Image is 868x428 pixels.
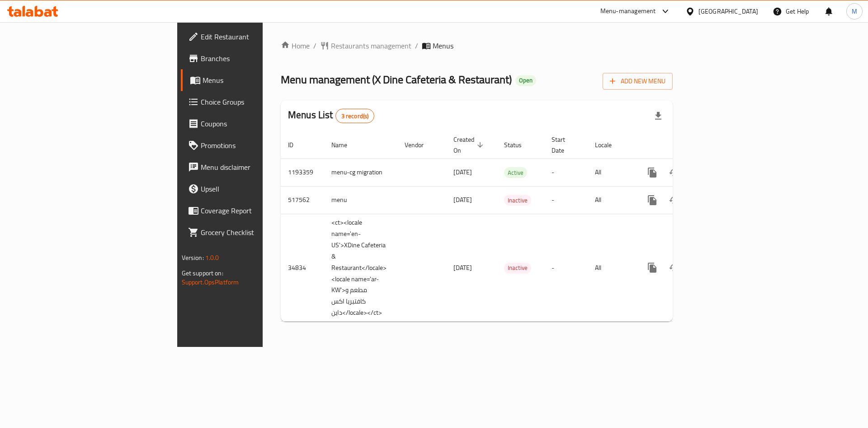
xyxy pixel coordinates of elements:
[588,186,634,214] td: All
[647,105,669,127] div: Export file
[544,214,588,322] td: -
[201,31,315,42] span: Edit Restaurant
[201,96,315,107] span: Choice Groups
[335,109,375,123] div: Total records count
[544,159,588,186] td: -
[201,53,315,64] span: Branches
[203,75,315,86] span: Menus
[610,76,665,87] span: Add New Menu
[181,48,322,69] a: Branches
[281,131,736,322] table: enhanced table
[663,162,685,183] button: Change Status
[453,166,472,178] span: [DATE]
[595,139,623,150] span: Locale
[201,140,315,151] span: Promotions
[504,195,531,206] span: Inactive
[603,73,673,90] button: Add New Menu
[281,40,673,51] nav: breadcrumb
[433,40,453,51] span: Menus
[331,40,411,51] span: Restaurants management
[588,159,634,186] td: All
[634,131,736,159] th: Actions
[201,205,315,216] span: Coverage Report
[205,252,219,264] span: 1.0.0
[642,257,663,279] button: more
[504,139,533,150] span: Status
[504,263,531,273] span: Inactive
[181,178,322,200] a: Upsell
[201,118,315,129] span: Coupons
[405,139,435,150] span: Vendor
[642,189,663,211] button: more
[588,214,634,322] td: All
[504,195,531,206] div: Inactive
[504,167,527,178] div: Active
[182,276,239,288] a: Support.OpsPlatform
[331,139,359,150] span: Name
[324,186,397,214] td: menu
[288,139,305,150] span: ID
[181,200,322,221] a: Coverage Report
[336,112,374,120] span: 3 record(s)
[544,186,588,214] td: -
[181,26,322,48] a: Edit Restaurant
[182,252,204,264] span: Version:
[515,77,536,84] span: Open
[600,6,656,17] div: Menu-management
[181,221,322,243] a: Grocery Checklist
[642,162,663,183] button: more
[201,162,315,173] span: Menu disclaimer
[415,40,418,51] li: /
[504,168,527,178] span: Active
[281,69,512,90] span: Menu management ( X Dine Cafeteria & Restaurant )
[181,156,322,178] a: Menu disclaimer
[181,91,322,113] a: Choice Groups
[181,135,322,156] a: Promotions
[288,108,374,123] h2: Menus List
[324,159,397,186] td: menu-cg migration
[515,75,536,86] div: Open
[320,40,411,51] a: Restaurants management
[453,134,486,156] span: Created On
[698,6,758,16] div: [GEOGRAPHIC_DATA]
[552,134,577,156] span: Start Date
[663,257,685,279] button: Change Status
[181,113,322,135] a: Coupons
[201,183,315,194] span: Upsell
[182,267,223,279] span: Get support on:
[181,69,322,91] a: Menus
[453,262,472,274] span: [DATE]
[324,214,397,322] td: <ct><locale name='en-US'>XDine Cafeteria & Restaurant</locale><locale name='ar-KW'>مطعم و كافتيري...
[201,227,315,238] span: Grocery Checklist
[852,6,857,16] span: M
[663,189,685,211] button: Change Status
[453,194,472,206] span: [DATE]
